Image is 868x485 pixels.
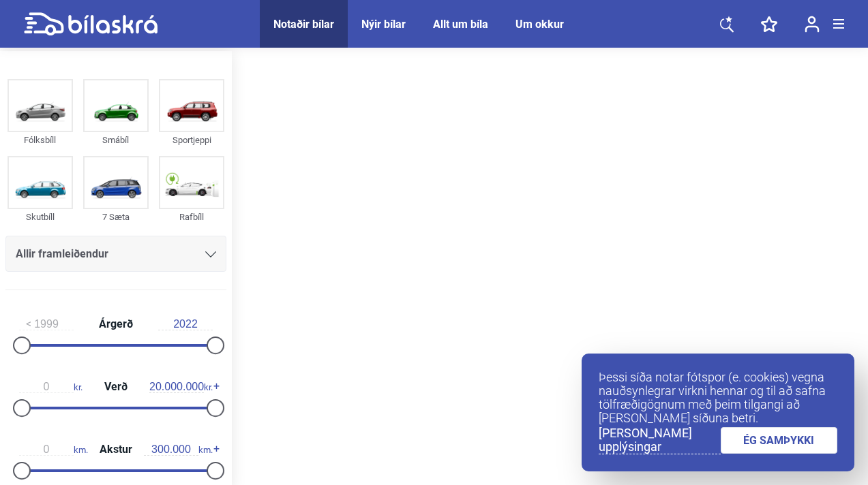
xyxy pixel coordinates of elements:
[433,18,488,31] a: Allt um bíla
[159,132,224,148] div: Sportjeppi
[95,319,136,330] span: Árgerð
[159,209,224,225] div: Rafbíll
[96,444,136,455] span: Akstur
[273,18,334,31] a: Notaðir bílar
[19,381,83,393] span: kr.
[8,132,73,148] div: Fólksbíll
[805,16,820,33] img: user-login.svg
[599,371,837,425] p: Þessi síða notar fótspor (e. cookies) vegna nauðsynlegrar virkni hennar og til að safna tölfræðig...
[83,209,149,225] div: 7 Sæta
[101,381,131,392] span: Verð
[19,443,88,456] span: km.
[144,443,213,456] span: km.
[721,427,838,454] a: ÉG SAMÞYKKI
[515,18,564,31] a: Um okkur
[83,132,149,148] div: Smábíl
[8,209,73,225] div: Skutbíll
[361,18,406,31] a: Nýir bílar
[149,381,213,393] span: kr.
[599,426,721,454] a: [PERSON_NAME] upplýsingar
[16,245,108,264] span: Allir framleiðendur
